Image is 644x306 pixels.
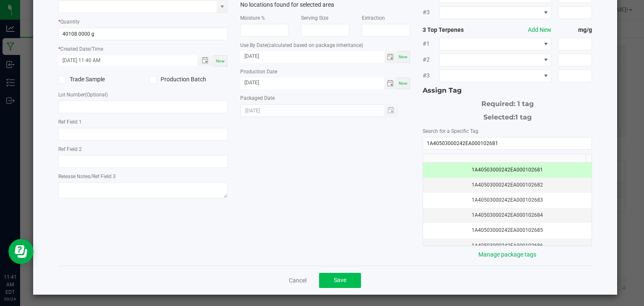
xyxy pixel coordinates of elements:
span: NO DATA FOUND [439,6,551,19]
input: Date [240,78,384,88]
strong: mg/g [558,26,592,34]
label: Ref Field 2 [58,145,82,153]
div: 1A40503000242EA000102681 [428,166,587,174]
a: Cancel [289,276,306,285]
div: Required: 1 tag [423,96,592,109]
button: Add New [528,26,551,34]
button: Save [319,273,361,288]
span: 1 tag [515,113,532,121]
input: Date [240,51,384,62]
div: 1A40503000242EA000102683 [428,196,587,204]
div: 1A40503000242EA000102685 [428,226,587,234]
span: Toggle calendar [384,51,397,63]
span: #2 [423,55,439,64]
label: Production Date [240,68,277,75]
label: Release Notes/Ref Field 3 [58,173,116,180]
span: (Optional) [85,92,108,98]
span: Now [216,59,225,63]
label: Use By Date [240,41,363,49]
label: Search for a Specific Tag [423,127,478,135]
span: #1 [423,39,439,48]
span: #3 [423,71,439,80]
span: Toggle popup [197,55,214,66]
div: 1A40503000242EA000102684 [428,211,587,219]
input: Created Datetime [59,55,189,66]
label: Moisture % [240,14,265,22]
label: Created Date/Time [60,45,103,53]
a: Manage package tags [478,251,536,258]
div: 1A40503000242EA000102686 [428,242,587,250]
span: Save [334,277,346,283]
label: Lot Number [58,91,108,99]
label: Serving Size [301,14,328,22]
div: Selected: [423,109,592,122]
label: Quantity [60,18,80,26]
strong: 3 Top Terpenes [423,26,491,34]
span: (calculated based on package inheritance) [267,42,363,48]
span: No locations found for selected area [240,1,334,8]
span: #3 [423,8,439,17]
label: Extraction [362,14,385,22]
div: Assign Tag [423,86,592,96]
div: 1A40503000242EA000102682 [428,181,587,189]
label: Ref Field 1 [58,118,82,126]
span: Toggle calendar [384,78,397,89]
span: NO DATA FOUND [439,70,551,82]
label: Production Batch [149,75,228,84]
label: Packaged Date [240,94,275,102]
span: NO DATA FOUND [439,54,551,66]
span: NO DATA FOUND [439,38,551,50]
span: Now [399,54,408,59]
span: Now [399,81,408,86]
label: Trade Sample [58,75,137,84]
iframe: Resource center [8,239,34,264]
